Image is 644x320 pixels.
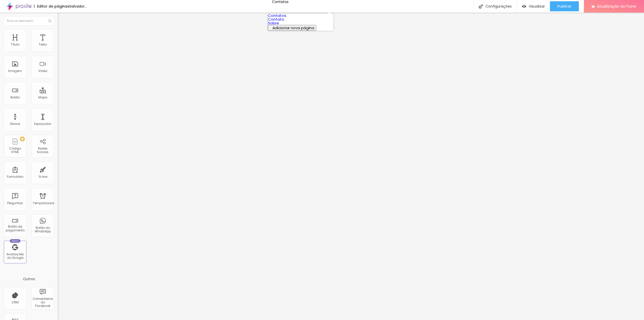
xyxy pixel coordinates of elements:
font: Salvador... [69,4,87,9]
iframe: Editor [58,13,644,320]
font: Botão de pagamento [6,224,25,232]
font: Novo [12,239,19,242]
img: Ícone [48,19,51,22]
font: Publicar [557,4,571,9]
font: Configurações [486,4,512,9]
button: Adicionar nova página [268,25,316,31]
font: Espaçador [34,122,51,126]
font: Comentários do Facebook [33,297,53,308]
font: Atualização do Fazer [597,4,636,9]
font: Ícone [38,174,47,179]
button: Visualizar [517,1,550,11]
font: Perguntas [7,201,23,205]
font: Vídeo [38,69,47,73]
font: Visualizar [529,4,545,9]
button: Publicar [550,1,579,11]
font: Outros [23,276,35,281]
a: Contato [268,17,284,22]
font: Código HTML [9,146,21,154]
font: Botão do WhatsApp [35,226,51,233]
font: Mapa [38,95,47,99]
font: Imagem [8,69,22,73]
font: Temporizador [33,201,54,205]
font: Adicionar nova página [272,25,314,30]
font: Editor de páginas [37,4,69,9]
img: view-1.svg [522,4,526,9]
input: Buscar elemento [4,16,54,25]
font: Formulário [7,174,23,179]
font: Texto [39,42,47,47]
font: Divisor [10,122,20,126]
a: Contatos [268,13,286,18]
font: Redes Sociais [37,146,49,154]
font: Botão [11,95,20,99]
font: CRM [12,300,19,304]
a: Sobre [268,20,279,26]
font: Avaliações do Google [7,252,24,260]
img: Ícone [479,4,483,9]
font: Título [11,42,19,47]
